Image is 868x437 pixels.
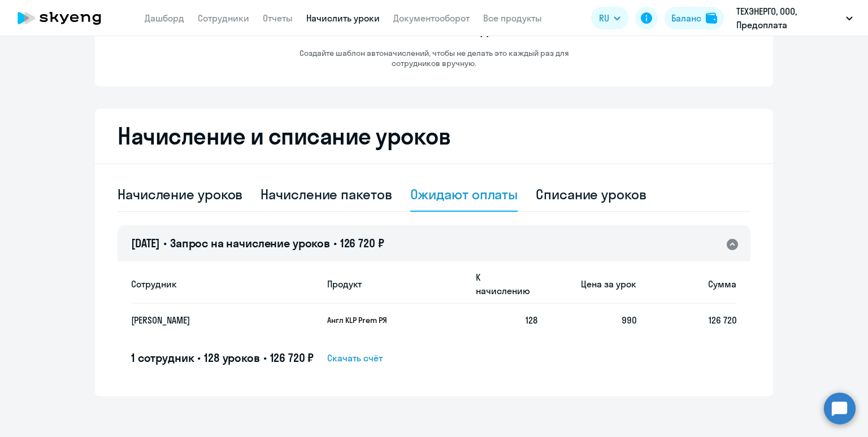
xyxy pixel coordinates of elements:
a: Отчеты [263,12,293,24]
div: Ожидают оплаты [410,185,518,203]
span: 990 [622,314,637,326]
a: Сотрудники [198,12,249,24]
div: Начисление пакетов [261,185,392,203]
span: 126 720 ₽ [270,351,314,365]
span: • [197,351,201,365]
p: Создайте шаблон автоначислений, чтобы не делать это каждый раз для сотрудников вручную. [276,48,592,68]
span: 128 [526,314,537,326]
a: Дашборд [145,12,184,24]
button: Балансbalance [665,7,724,29]
th: Сумма [637,264,737,304]
div: Баланс [671,11,701,25]
div: Начисление уроков [118,185,242,203]
span: • [163,236,167,250]
th: Продукт [318,264,467,304]
p: ТЕХЭНЕРГО, ООО, Предоплата [736,5,841,32]
a: Все продукты [483,12,542,24]
th: К начислению [467,264,537,304]
span: 126 720 ₽ [340,236,384,250]
h2: Начисление и списание уроков [118,123,750,150]
th: Сотрудник [131,264,318,304]
span: Запрос на начисление уроков [170,236,330,250]
span: 128 уроков [204,351,260,365]
span: • [263,351,267,365]
span: 1 сотрудник [131,351,194,365]
a: Начислить уроки [306,12,380,24]
a: Документооборот [393,12,470,24]
button: ТЕХЭНЕРГО, ООО, Предоплата [731,5,858,32]
span: • [333,236,337,250]
span: Скачать счёт [327,351,383,365]
button: RU [591,7,628,29]
span: 126 720 [709,314,737,326]
span: [DATE] [131,236,160,250]
p: [PERSON_NAME] [131,314,296,326]
div: Списание уроков [536,185,646,203]
p: Англ KLP Prem РЯ [327,315,412,325]
img: balance [706,12,717,24]
th: Цена за урок [537,264,637,304]
span: RU [599,11,609,25]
